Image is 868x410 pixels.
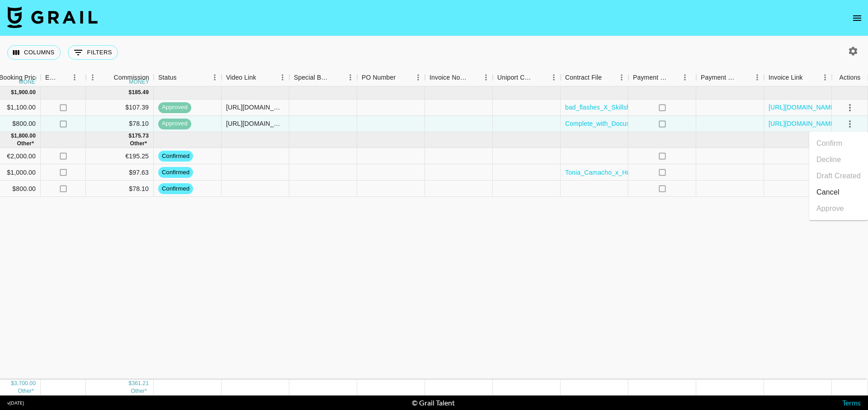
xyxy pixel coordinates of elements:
[45,69,58,86] div: Expenses: Remove Commission?
[14,380,36,387] div: 3,700.00
[131,388,147,394] span: € 195.25
[764,69,832,86] div: Invoice Link
[701,69,738,86] div: Payment Sent Date
[848,9,866,27] button: open drawer
[132,132,149,140] div: 175.73
[602,71,614,84] button: Sort
[344,71,357,84] button: Menu
[41,69,86,86] div: Expenses: Remove Commission?
[832,69,868,86] div: Actions
[158,103,191,112] span: approved
[615,71,628,84] button: Menu
[628,69,696,86] div: Payment Sent
[222,69,289,86] div: Video Link
[565,103,732,112] a: bad_flashes_X_Skillshare_YouTube_Agreement_2025.pdf
[11,132,14,140] div: $
[132,89,149,96] div: 185.49
[86,71,99,84] button: Menu
[86,181,154,197] div: $78.10
[7,45,61,60] button: Select columns
[840,69,861,86] div: Actions
[331,71,344,84] button: Sort
[68,71,81,84] button: Menu
[842,398,861,407] a: Terms
[842,100,858,115] button: select merge strategy
[396,71,408,84] button: Sort
[294,69,331,86] div: Special Booking Type
[412,398,455,407] div: © Grail Talent
[86,100,154,116] div: $107.39
[101,71,113,84] button: Sort
[129,79,149,85] div: money
[154,69,222,86] div: Status
[425,69,493,86] div: Invoice Notes
[86,164,154,181] div: $97.63
[177,71,189,84] button: Sort
[17,140,34,147] span: € 2,000.00
[158,185,193,193] span: confirmed
[18,388,34,394] span: € 2,000.00
[19,79,39,85] div: money
[678,71,692,84] button: Menu
[86,148,154,164] div: €195.25
[7,6,98,28] img: Grail Talent
[803,71,816,84] button: Sort
[130,140,147,147] span: € 195.25
[158,119,191,128] span: approved
[158,69,177,86] div: Status
[769,69,803,86] div: Invoice Link
[158,152,193,161] span: confirmed
[497,69,534,86] div: Uniport Contact Email
[58,71,71,84] button: Sort
[534,71,547,84] button: Sort
[547,71,561,84] button: Menu
[561,69,628,86] div: Contract File
[493,69,561,86] div: Uniport Contact Email
[818,71,832,84] button: Menu
[11,380,14,387] div: $
[565,69,602,86] div: Contract File
[11,89,14,96] div: $
[208,71,222,84] button: Menu
[289,69,357,86] div: Special Booking Type
[14,132,36,140] div: 1,800.00
[750,71,764,84] button: Menu
[565,168,752,177] a: Tonia_Camacho_x_Hume_Body_Pod_Campaign_Agreement.pdf
[276,71,289,84] button: Menu
[467,71,479,84] button: Sort
[429,69,467,86] div: Invoice Notes
[129,132,132,140] div: $
[226,69,256,86] div: Video Link
[696,69,764,86] div: Payment Sent Date
[842,116,858,132] button: select merge strategy
[738,71,750,84] button: Sort
[14,89,36,96] div: 1,900.00
[256,71,269,84] button: Sort
[113,69,149,86] div: Commission
[7,400,24,406] div: v [DATE]
[769,119,837,128] a: [URL][DOMAIN_NAME]
[226,103,284,112] div: https://www.youtube.com/watch?v=0y5GrgonJaY&t=610s
[633,69,668,86] div: Payment Sent
[129,380,132,387] div: $
[411,71,425,84] button: Menu
[769,103,837,112] a: [URL][DOMAIN_NAME]
[357,69,425,86] div: PO Number
[86,116,154,132] div: $78.10
[362,69,396,86] div: PO Number
[129,89,132,96] div: $
[68,45,118,60] button: Show filters
[158,168,193,177] span: confirmed
[226,119,284,128] div: https://www.youtube.com/watch?v=v38kpM998tY
[479,71,493,84] button: Menu
[132,380,149,387] div: 361.21
[809,184,868,200] li: Cancel
[668,71,681,84] button: Sort
[565,119,730,128] a: Complete_with_Docusign_Tonia_Camacho_-_Short-2.pdf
